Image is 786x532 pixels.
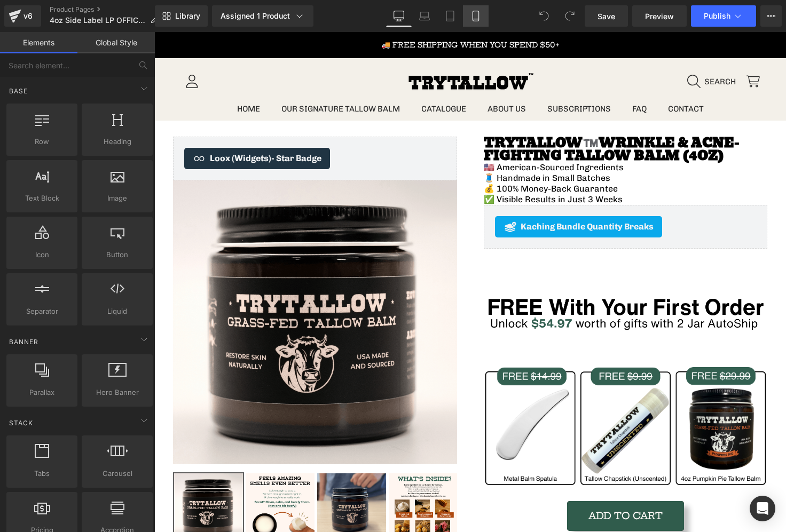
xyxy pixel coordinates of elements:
span: Preview [645,11,674,22]
div: v6 [21,9,35,23]
a: Preview [632,5,687,27]
a: Laptop [412,5,437,27]
span: Image [85,193,150,204]
button: Redo [559,5,580,27]
span: Loox (Widgets) [56,120,167,133]
span: - Star Badge [117,121,167,131]
p: 🧵 Handmade in Small Batches [329,141,614,152]
img: TryTallow™️ Wrinkle and Acne Fighting Tallow Balm 4oz [234,441,303,510]
span: Tabs [10,468,74,479]
span: Carousel [85,468,150,479]
div: Assigned 1 Product [221,11,305,21]
img: TryTallow™️ Wrinkle and Acne Fighting Tallow Balm 4oz [19,148,303,432]
span: Text Block [10,193,74,204]
summary: Search [533,38,587,61]
img: TryTallow™️ Wrinkle and Acne Fighting Tallow Balm 4oz [20,441,89,510]
span: Subscriptions [393,66,457,89]
a: Tablet [437,5,463,27]
span: Button [85,249,150,260]
a: FAQ [467,66,503,89]
span: Parallax [10,387,74,398]
span: Save [598,11,615,22]
img: TryTallow™️ Wrinkle and Acne Fighting Tallow Balm 4oz [163,441,232,510]
button: Publish [691,5,756,27]
button: Add To Cart [413,469,530,499]
a: About Us [323,66,382,89]
span: Publish [704,12,730,20]
a: Contact [503,66,560,89]
p: 🇺🇸 American-Sourced Ingredients [329,130,614,141]
span: Catalogue [267,66,312,89]
span: About Us [333,66,372,89]
div: Open Intercom Messenger [750,496,775,521]
span: Contact [514,66,549,89]
p: 💰 100% Money-Back Guarantee [329,152,614,162]
span: Home [83,66,106,89]
span: Wrinkle & Acne-Fighting Tallow Balm (4oz) [329,100,585,134]
span: Our Signature Tallow Balm [127,66,246,89]
span: Stack [8,418,34,428]
a: Desktop [386,5,412,27]
a: Mobile [463,5,489,27]
span: FAQ [478,66,492,89]
span: Library [175,11,200,21]
span: Base [8,86,29,96]
span: Kaching Bundle Quantity Breaks [366,188,499,201]
span: Banner [8,337,40,347]
span: Hero Banner [85,387,150,398]
strong: TryTallow™️ [329,100,585,134]
a: Subscriptions [382,66,467,89]
img: TryTallow [249,40,383,59]
span: Add To Cart [434,478,508,490]
p: 🚚 Free Shipping When You Spend $50+ [41,9,591,18]
span: Icon [10,249,74,260]
a: Product Pages [50,5,166,14]
p: ✅ Visible Results in Just 3 Weeks [329,162,614,173]
span: Heading [85,136,150,147]
button: Undo [533,5,555,27]
a: Our Signature Tallow Balm [116,66,256,89]
span: Row [10,136,74,147]
a: v6 [4,5,41,27]
a: New Library [155,5,208,27]
span: Liquid [85,306,150,317]
a: Global Style [77,32,155,53]
span: Separator [10,306,74,317]
a: Home [72,66,116,89]
button: More [760,5,782,27]
a: Catalogue [256,66,323,89]
img: TryTallow™️ Wrinkle and Acne Fighting Tallow Balm 4oz [91,441,160,510]
span: 4oz Side Label LP OFFICIAL [50,16,146,25]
